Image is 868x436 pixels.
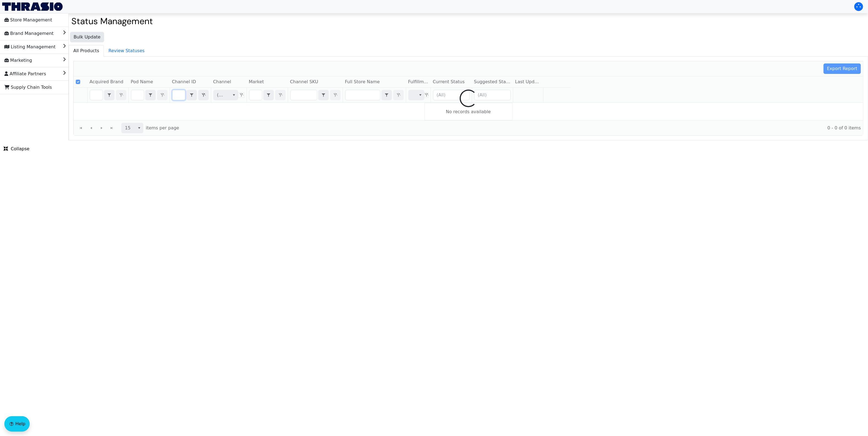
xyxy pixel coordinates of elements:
[2,2,63,11] img: Thrasio Logo
[71,16,865,26] h2: Status Management
[4,29,54,38] span: Brand Management
[4,416,30,432] button: Help floatingactionbutton
[4,56,32,65] span: Marketing
[69,45,104,56] span: All Products
[104,45,149,56] span: Review Statuses
[4,70,46,78] span: Affiliate Partners
[4,16,52,24] span: Store Management
[4,83,52,92] span: Supply Chain Tools
[70,32,104,42] button: Bulk Update
[74,34,101,40] span: Bulk Update
[4,43,55,51] span: Listing Management
[4,146,29,152] span: Collapse
[15,421,25,427] span: Help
